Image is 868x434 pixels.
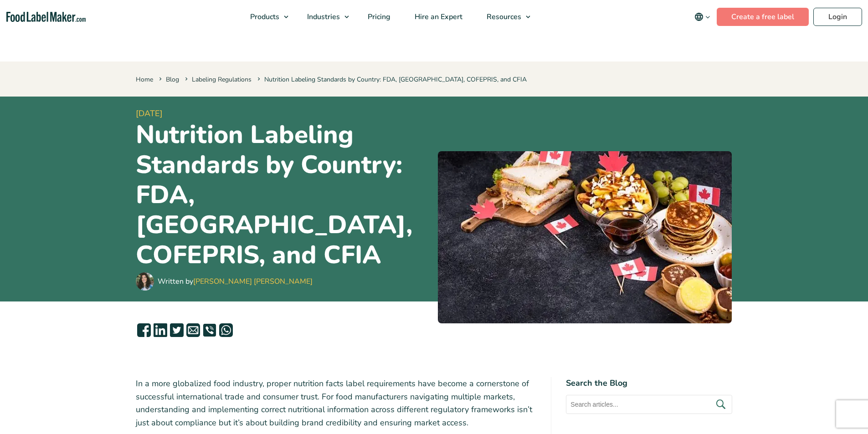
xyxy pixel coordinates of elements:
[813,8,862,26] a: Login
[484,12,522,22] span: Resources
[136,377,537,429] p: In a more globalized food industry, proper nutrition facts label requirements have become a corne...
[247,12,280,22] span: Products
[136,107,431,120] span: [DATE]
[158,276,313,287] div: Written by
[136,272,154,291] img: Maria Abi Hanna - Food Label Maker
[192,75,252,84] a: Labeling Regulations
[717,8,809,26] a: Create a free label
[193,276,313,286] a: [PERSON_NAME] [PERSON_NAME]
[566,377,732,389] h4: Search the Blog
[166,75,179,84] a: Blog
[365,12,391,22] span: Pricing
[304,12,341,22] span: Industries
[136,75,153,84] a: Home
[412,12,463,22] span: Hire an Expert
[256,75,527,84] span: Nutrition Labeling Standards by Country: FDA, [GEOGRAPHIC_DATA], COFEPRIS, and CFIA
[566,395,732,414] input: Search articles...
[136,120,431,270] h1: Nutrition Labeling Standards by Country: FDA, [GEOGRAPHIC_DATA], COFEPRIS, and CFIA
